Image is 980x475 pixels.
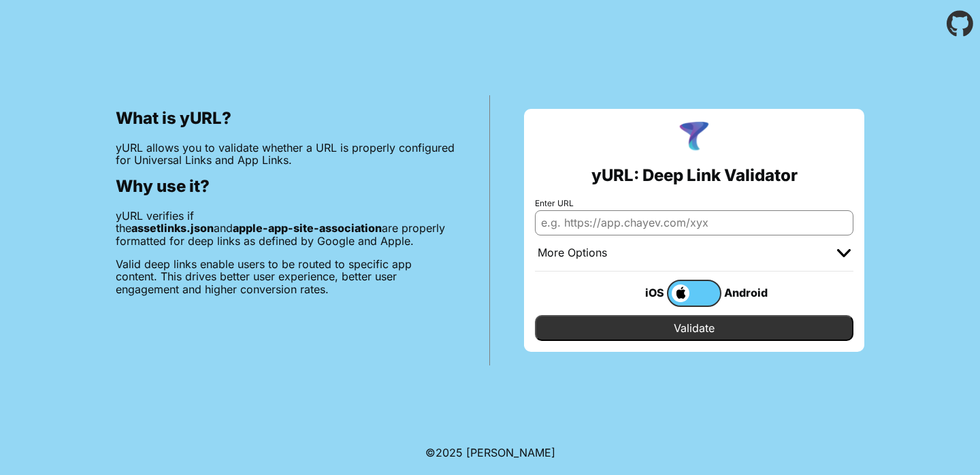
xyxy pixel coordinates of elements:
div: Android [721,284,776,301]
div: iOS [612,284,667,301]
p: yURL verifies if the and are properly formatted for deep links as defined by Google and Apple. [116,210,455,247]
img: yURL Logo [676,120,712,155]
p: yURL allows you to validate whether a URL is properly configured for Universal Links and App Links. [116,142,455,167]
input: e.g. https://app.chayev.com/xyx [535,210,853,235]
a: Michael Ibragimchayev's Personal Site [466,446,555,459]
b: assetlinks.json [131,221,214,235]
h2: What is yURL? [116,109,455,128]
footer: © [425,430,555,475]
label: Enter URL [535,199,853,208]
span: 2025 [436,446,463,459]
b: apple-app-site-association [233,221,382,235]
input: Validate [535,315,853,341]
h2: yURL: Deep Link Validator [591,166,798,185]
h2: Why use it? [116,177,455,196]
p: Valid deep links enable users to be routed to specific app content. This drives better user exper... [116,258,455,295]
div: More Options [538,246,607,260]
img: chevron [837,249,851,257]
